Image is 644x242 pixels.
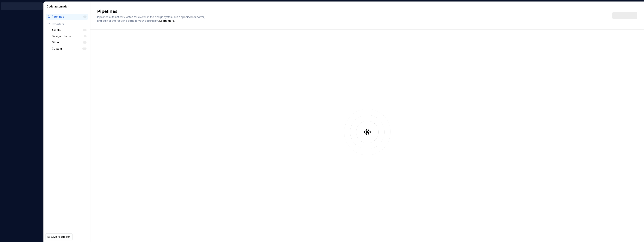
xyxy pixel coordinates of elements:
[47,5,89,8] div: Code automation
[51,235,70,239] span: Give feedback
[52,15,83,19] div: Pipelines
[52,22,86,26] div: Exporters
[97,8,608,14] h2: Pipelines
[46,14,88,20] button: Pipelines
[50,39,88,45] button: Other
[97,15,206,22] span: Pipelines automatically watch for events in the design system, run a specified exporter, and deli...
[50,46,88,52] button: Custom
[52,28,83,32] div: Assets
[52,34,84,38] div: Design tokens
[52,41,83,44] div: Other
[50,33,88,39] button: Design tokens
[159,19,175,22] span: .
[52,47,82,50] div: Custom
[45,233,73,240] button: Give feedback
[159,19,174,23] a: Learn more
[50,27,88,33] button: Assets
